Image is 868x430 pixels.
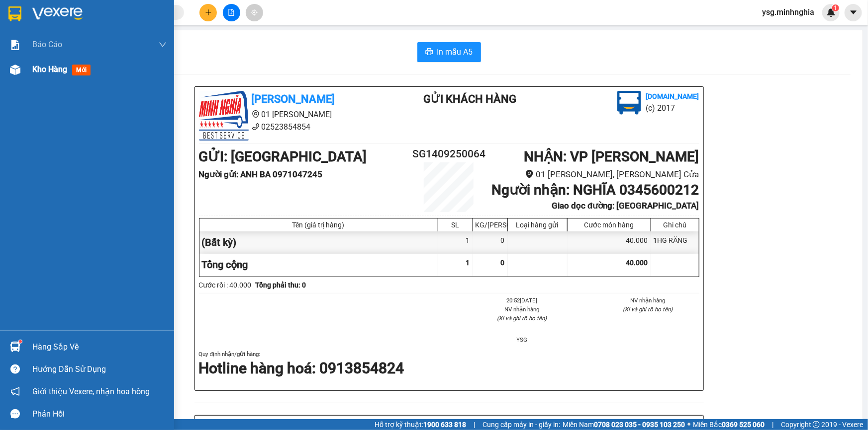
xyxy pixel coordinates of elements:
[202,221,435,229] div: Tên (giá trị hàng)
[246,4,263,21] button: aim
[199,91,249,141] img: logo.jpg
[72,65,91,75] span: mới
[525,170,534,178] span: environment
[32,385,150,398] span: Giới thiệu Vexere, nhận hoa hồng
[10,40,20,50] img: solution-icon
[497,315,547,322] i: (Kí và ghi rõ họ tên)
[252,93,335,105] b: [PERSON_NAME]
[159,41,167,49] span: down
[32,340,167,355] div: Hàng sắp về
[252,110,260,118] span: environment
[437,46,473,58] span: In mẫu A5
[199,231,438,254] div: (Bất kỳ)
[617,91,641,115] img: logo.jpg
[834,4,837,11] span: 1
[482,419,560,430] span: Cung cấp máy in - giấy in:
[57,36,65,44] span: phone
[693,419,765,430] span: Miền Bắc
[32,362,167,377] div: Hướng dẫn sử dụng
[754,6,822,18] span: ysg.minhnghia
[10,364,20,374] span: question-circle
[651,231,699,254] div: 1HG RĂNG
[552,201,699,211] b: Giao dọc đường: [GEOGRAPHIC_DATA]
[407,146,491,162] h2: SG1409250064
[594,421,685,429] strong: 0708 023 035 - 0935 103 250
[32,407,167,422] div: Phản hồi
[10,387,20,396] span: notification
[474,419,475,430] span: |
[417,42,481,62] button: printerIn mẫu A5
[199,359,404,377] strong: Hotline hàng hoá: 0913854824
[199,280,252,290] div: Cước rồi : 40.000
[438,231,473,254] div: 1
[223,4,240,21] button: file-add
[202,259,248,271] span: Tổng cộng
[476,221,505,229] div: KG/[PERSON_NAME]
[199,121,384,133] li: 02523854854
[199,108,384,121] li: 01 [PERSON_NAME]
[471,296,574,305] li: 20:52[DATE]
[466,259,470,267] span: 1
[473,231,508,254] div: 0
[626,259,648,267] span: 40.000
[654,221,696,229] div: Ghi chú
[646,92,699,100] b: [DOMAIN_NAME]
[199,4,217,21] button: plus
[57,6,141,19] b: [PERSON_NAME]
[199,350,699,379] div: Quy định nhận/gửi hàng :
[524,148,699,165] b: NHẬN : VP [PERSON_NAME]
[832,4,839,11] sup: 1
[10,65,20,75] img: warehouse-icon
[199,169,323,179] b: Người gửi : ANH BA 0971047245
[423,421,466,429] strong: 1900 633 818
[199,148,367,165] b: GỬI : [GEOGRAPHIC_DATA]
[687,423,690,427] span: ⚪️
[10,409,20,419] span: message
[10,342,20,352] img: warehouse-icon
[256,281,306,289] b: Tổng phải thu: 0
[19,340,22,343] sup: 1
[570,221,648,229] div: Cước món hàng
[4,22,190,34] li: 01 [PERSON_NAME]
[252,123,260,131] span: phone
[827,8,836,17] img: icon-new-feature
[772,419,773,430] span: |
[32,65,67,74] span: Kho hàng
[251,9,258,16] span: aim
[32,38,62,51] span: Báo cáo
[563,419,685,430] span: Miền Nam
[4,4,54,54] img: logo.jpg
[4,34,190,47] li: 02523854854
[491,182,699,198] b: Người nhận : NGHĨA 0345600212
[441,221,470,229] div: SL
[423,93,516,105] b: Gửi khách hàng
[57,24,65,32] span: environment
[623,306,673,313] i: (Kí và ghi rõ họ tên)
[375,419,466,430] span: Hỗ trợ kỹ thuật:
[425,48,433,57] span: printer
[646,102,699,114] li: (c) 2017
[813,421,820,428] span: copyright
[490,168,699,181] li: 01 [PERSON_NAME], [PERSON_NAME] Cửa
[8,6,21,21] img: logo-vxr
[722,421,765,429] strong: 0369 525 060
[568,231,651,254] div: 40.000
[471,305,574,314] li: NV nhận hàng
[4,62,173,78] b: GỬI : [GEOGRAPHIC_DATA]
[597,296,699,305] li: NV nhận hàng
[845,4,862,21] button: caret-down
[205,9,212,16] span: plus
[849,8,858,17] span: caret-down
[510,221,565,229] div: Loại hàng gửi
[228,9,235,16] span: file-add
[501,259,505,267] span: 0
[471,335,574,344] li: YSG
